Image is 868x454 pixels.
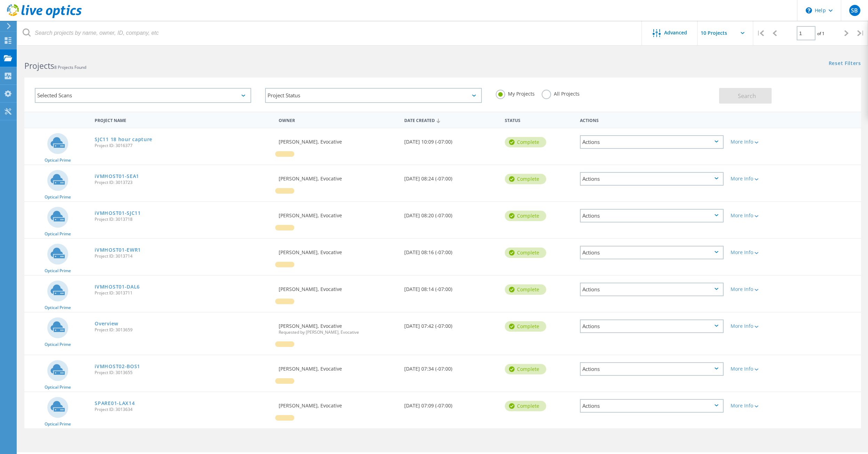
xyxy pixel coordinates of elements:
span: Advanced [664,30,687,35]
a: Overview [95,321,118,326]
div: More Info [731,176,790,181]
div: Actions [580,172,724,186]
span: Optical Prime [45,232,71,236]
div: More Info [731,250,790,255]
a: SJC11 18 hour capture [95,137,152,142]
div: [PERSON_NAME], Evocative [275,202,401,225]
div: Owner [275,113,401,126]
a: iVMHOST01-SEA1 [95,174,139,179]
span: SB [851,8,858,13]
span: 8 Projects Found [54,64,86,70]
div: [PERSON_NAME], Evocative [275,392,401,415]
span: Search [738,92,756,100]
span: Requested by [PERSON_NAME], Evocative [279,330,397,334]
div: Project Status [265,88,481,103]
a: iVMHOST01-EWR1 [95,248,141,252]
div: | [753,21,767,46]
div: [PERSON_NAME], Evocative [275,165,401,188]
div: [DATE] 07:42 (-07:00) [401,313,501,335]
a: iVMHOST01-SJC11 [95,211,141,216]
label: My Projects [496,90,535,96]
div: [DATE] 08:14 (-07:00) [401,276,501,299]
div: Complete [505,284,546,295]
div: | [854,21,868,46]
div: [DATE] 08:20 (-07:00) [401,202,501,225]
span: Project ID: 3013634 [95,407,272,412]
span: Optical Prime [45,422,71,426]
div: Complete [505,174,546,184]
div: More Info [731,213,790,218]
div: Actions [580,399,724,413]
div: [DATE] 08:24 (-07:00) [401,165,501,188]
label: All Projects [542,90,580,96]
div: More Info [731,287,790,292]
div: [PERSON_NAME], Evocative [275,355,401,378]
div: [DATE] 07:09 (-07:00) [401,392,501,415]
span: Project ID: 3016377 [95,144,272,148]
span: Project ID: 3013714 [95,254,272,258]
a: iVMHOST02-BOS1 [95,364,140,369]
div: [DATE] 08:16 (-07:00) [401,239,501,262]
span: Project ID: 3013723 [95,180,272,185]
div: Actions [576,113,727,126]
span: Optical Prime [45,269,71,273]
div: Complete [505,137,546,147]
div: Project Name [91,113,275,126]
div: [PERSON_NAME], Evocative [275,239,401,262]
div: Actions [580,135,724,149]
span: Optical Prime [45,342,71,347]
b: Projects [24,60,54,71]
button: Search [719,88,772,104]
svg: \n [806,7,812,14]
a: Live Optics Dashboard [7,15,82,19]
div: More Info [731,324,790,329]
span: Project ID: 3013659 [95,328,272,332]
div: Complete [505,401,546,411]
a: Reset Filters [829,61,861,67]
div: Complete [505,211,546,221]
span: Project ID: 3013718 [95,217,272,221]
div: Actions [580,319,724,333]
div: Actions [580,209,724,222]
span: Optical Prime [45,306,71,310]
span: Optical Prime [45,195,71,199]
div: Status [501,113,576,126]
div: More Info [731,366,790,371]
div: More Info [731,403,790,408]
a: SPARE01-LAX14 [95,401,135,406]
div: Actions [580,283,724,296]
div: [PERSON_NAME], Evocative [275,313,401,341]
div: Complete [505,321,546,332]
div: Actions [580,362,724,376]
span: Optical Prime [45,385,71,389]
input: Search projects by name, owner, ID, company, etc [17,21,642,45]
span: of 1 [817,31,825,37]
div: Date Created [401,113,501,127]
div: Selected Scans [35,88,251,103]
div: [DATE] 10:09 (-07:00) [401,128,501,151]
div: [PERSON_NAME], Evocative [275,128,401,151]
span: Project ID: 3013711 [95,291,272,295]
span: Optical Prime [45,158,71,162]
div: Complete [505,248,546,258]
span: Project ID: 3013655 [95,371,272,375]
div: More Info [731,139,790,144]
div: [PERSON_NAME], Evocative [275,276,401,299]
div: Actions [580,246,724,259]
a: IVMHOST01-DAL6 [95,284,140,289]
div: [DATE] 07:34 (-07:00) [401,355,501,378]
div: Complete [505,364,546,374]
